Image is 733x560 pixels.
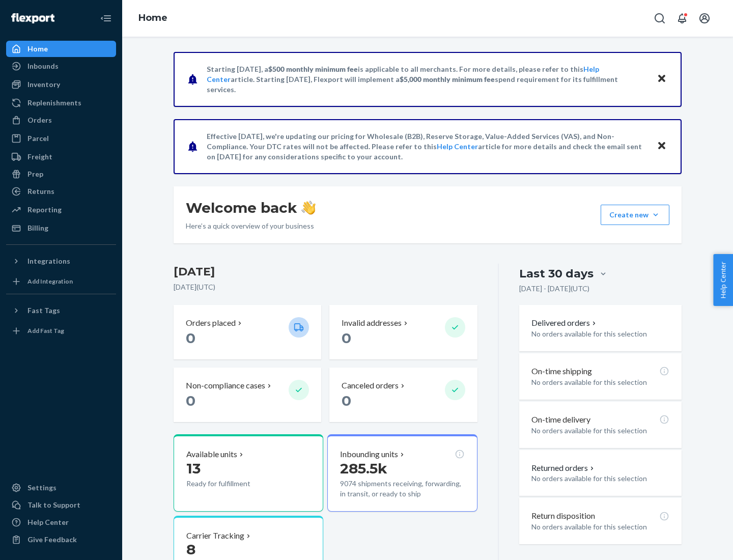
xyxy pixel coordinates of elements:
[655,139,668,154] button: Close
[186,530,244,542] p: Carrier Tracking
[519,284,589,294] p: [DATE] - [DATE] ( UTC )
[27,98,81,108] div: Replenishments
[6,76,116,93] a: Inventory
[27,169,43,179] div: Prep
[531,329,669,339] p: No orders available for this selection
[531,414,590,426] p: On-time delivery
[27,205,62,215] div: Reporting
[27,517,69,527] div: Help Center
[174,368,321,422] button: Non-compliance cases 0
[174,282,477,292] p: [DATE] ( UTC )
[27,277,73,286] div: Add Integration
[207,64,647,95] p: Starting [DATE], a is applicable to all merchants. For more details, please refer to this article...
[186,479,280,489] p: Ready for fulfillment
[340,460,387,477] span: 285.5k
[186,541,195,558] span: 8
[531,426,669,436] p: No orders available for this selection
[340,479,464,499] p: 9074 shipments receiving, forwarding, in transit, or ready to ship
[27,326,64,335] div: Add Fast Tag
[27,133,49,144] div: Parcel
[6,480,116,496] a: Settings
[301,201,316,215] img: hand-wave emoji
[27,186,54,197] div: Returns
[6,95,116,111] a: Replenishments
[174,305,321,359] button: Orders placed 0
[11,13,54,23] img: Flexport logo
[519,266,594,282] div: Last 30 days
[186,221,316,231] p: Here’s a quick overview of your business
[531,473,669,484] p: No orders available for this selection
[6,41,116,57] a: Home
[6,183,116,200] a: Returns
[6,253,116,269] button: Integrations
[27,44,48,54] div: Home
[531,366,592,377] p: On-time shipping
[6,112,116,128] a: Orders
[27,305,60,316] div: Fast Tags
[340,449,398,460] p: Inbounding units
[400,75,495,83] span: $5,000 monthly minimum fee
[6,531,116,548] button: Give Feedback
[268,65,358,73] span: $500 monthly minimum fee
[531,522,669,532] p: No orders available for this selection
[207,131,647,162] p: Effective [DATE], we're updating our pricing for Wholesale (B2B), Reserve Storage, Value-Added Se...
[27,79,60,90] div: Inventory
[531,377,669,387] p: No orders available for this selection
[138,12,167,23] a: Home
[437,142,478,151] a: Help Center
[27,535,77,545] div: Give Feedback
[6,58,116,74] a: Inbounds
[342,392,351,409] span: 0
[186,460,201,477] span: 13
[327,434,477,512] button: Inbounding units285.5k9074 shipments receiving, forwarding, in transit, or ready to ship
[174,434,323,512] button: Available units13Ready for fulfillment
[531,462,596,474] button: Returned orders
[342,317,402,329] p: Invalid addresses
[27,115,52,125] div: Orders
[6,497,116,513] a: Talk to Support
[601,205,669,225] button: Create new
[6,273,116,290] a: Add Integration
[6,302,116,319] button: Fast Tags
[186,329,195,347] span: 0
[531,317,598,329] button: Delivered orders
[186,449,237,460] p: Available units
[650,8,670,29] button: Open Search Box
[655,72,668,87] button: Close
[96,8,116,29] button: Close Navigation
[27,152,52,162] div: Freight
[694,8,715,29] button: Open account menu
[27,223,48,233] div: Billing
[531,510,595,522] p: Return disposition
[329,368,477,422] button: Canceled orders 0
[329,305,477,359] button: Invalid addresses 0
[186,392,195,409] span: 0
[27,483,57,493] div: Settings
[713,254,733,306] button: Help Center
[186,199,316,217] h1: Welcome back
[27,500,80,510] div: Talk to Support
[27,61,59,71] div: Inbounds
[186,380,265,391] p: Non-compliance cases
[27,256,70,266] div: Integrations
[672,8,692,29] button: Open notifications
[6,514,116,530] a: Help Center
[6,202,116,218] a: Reporting
[174,264,477,280] h3: [DATE]
[6,130,116,147] a: Parcel
[342,380,399,391] p: Canceled orders
[342,329,351,347] span: 0
[6,166,116,182] a: Prep
[6,323,116,339] a: Add Fast Tag
[186,317,236,329] p: Orders placed
[6,149,116,165] a: Freight
[6,220,116,236] a: Billing
[130,4,176,33] ol: breadcrumbs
